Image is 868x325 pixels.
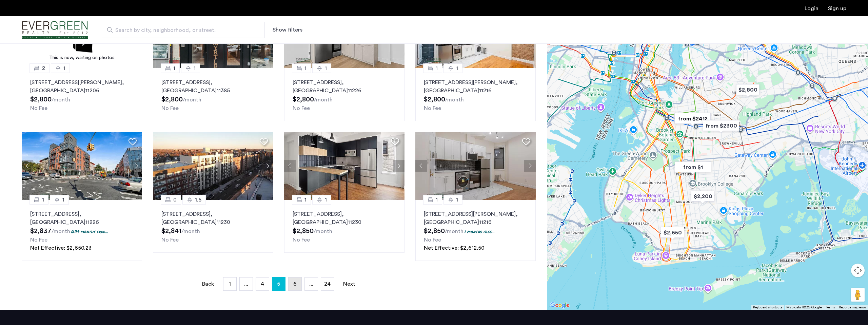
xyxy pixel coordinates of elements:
[658,225,687,240] div: $2,650
[161,228,181,234] span: $2,841
[30,245,92,251] span: Net Effective: $2,650.23
[851,288,865,302] button: Drag Pegman onto the map to open Street View
[342,278,356,290] a: Next
[851,264,865,277] button: Map camera controls
[284,132,405,200] img: 1999_638459585562828703.jpeg
[244,281,248,287] span: ...
[161,210,265,226] p: [STREET_ADDRESS] 11230
[161,106,179,111] span: No Fee
[304,64,307,72] span: 1
[293,96,314,103] span: $2,800
[30,210,134,226] p: [STREET_ADDRESS] 11226
[839,305,866,310] a: Report a map error
[277,279,280,289] span: 5
[30,96,52,103] span: $2,800
[672,159,714,175] div: from $1
[22,68,142,121] a: 21[STREET_ADDRESS][PERSON_NAME], [GEOGRAPHIC_DATA]11206No Fee
[325,64,327,72] span: 1
[30,237,47,243] span: No Fee
[173,64,175,72] span: 1
[415,68,536,121] a: 11[STREET_ADDRESS][PERSON_NAME], [GEOGRAPHIC_DATA]11216No Fee
[424,237,441,243] span: No Fee
[181,229,200,234] sub: /month
[42,196,44,204] span: 1
[415,200,536,261] a: 11[STREET_ADDRESS][PERSON_NAME], [GEOGRAPHIC_DATA]112161 months free...No FeeNet Effective: $2,61...
[549,301,571,310] a: Open this area in Google Maps (opens a new window)
[826,305,835,310] a: Terms (opens in new tab)
[805,6,818,11] a: Login
[161,96,183,103] span: $2,800
[456,196,458,204] span: 1
[424,78,527,95] p: [STREET_ADDRESS][PERSON_NAME] 11216
[153,68,273,121] a: 11[STREET_ADDRESS], [GEOGRAPHIC_DATA]11385No Fee
[393,160,405,172] button: Next apartment
[229,281,231,287] span: 1
[153,200,273,253] a: 01.5[STREET_ADDRESS], [GEOGRAPHIC_DATA]11230No Fee
[415,132,536,200] img: 2010_638532814526147366.png
[201,278,215,290] a: Back
[52,229,70,234] sub: /month
[753,305,782,310] button: Keyboard shortcuts
[324,281,331,287] span: 24
[22,160,33,172] button: Previous apartment
[30,228,52,234] span: $2,837
[293,237,310,243] span: No Fee
[672,111,713,126] div: from $2412
[456,64,458,72] span: 1
[195,196,201,204] span: 1.5
[524,160,536,172] button: Next apartment
[445,97,464,102] sub: /month
[262,160,273,172] button: Next apartment
[261,281,264,287] span: 4
[828,6,846,11] a: Registration
[102,22,264,38] input: Apartment Search
[161,237,179,243] span: No Fee
[304,196,307,204] span: 1
[415,160,427,172] button: Previous apartment
[445,229,463,234] sub: /month
[465,229,495,234] p: 1 months free...
[325,196,327,204] span: 1
[436,64,438,72] span: 1
[424,106,441,111] span: No Fee
[153,160,164,172] button: Previous apartment
[293,106,310,111] span: No Fee
[424,228,445,234] span: $2,850
[424,245,485,251] span: Net Effective: $2,612.50
[22,17,88,43] img: logo
[786,306,822,309] span: Map data ©2025 Google
[284,68,405,121] a: 11[STREET_ADDRESS], [GEOGRAPHIC_DATA]11226No Fee
[733,82,762,97] div: $2,800
[424,210,527,226] p: [STREET_ADDRESS][PERSON_NAME] 11216
[549,301,571,310] img: Google
[273,26,302,34] button: Show or hide filters
[30,106,47,111] span: No Fee
[52,97,70,102] sub: /month
[30,78,134,95] p: [STREET_ADDRESS][PERSON_NAME] 11206
[436,196,438,204] span: 1
[314,97,333,102] sub: /month
[194,64,196,72] span: 1
[22,17,88,43] a: Cazamio Logo
[42,64,45,72] span: 2
[62,196,64,204] span: 1
[284,160,296,172] button: Previous apartment
[22,277,536,291] nav: Pagination
[309,281,313,287] span: ...
[293,78,396,95] p: [STREET_ADDRESS] 11226
[284,200,405,253] a: 11[STREET_ADDRESS], [GEOGRAPHIC_DATA]11230No Fee
[25,54,139,61] div: This is new, waiting on photos
[293,281,297,287] span: 6
[161,78,265,95] p: [STREET_ADDRESS] 11385
[183,97,201,102] sub: /month
[22,132,142,200] img: 66a1adb6-6608-43dd-a245-dc7333f8b390_638706506165747584.jpeg
[293,210,396,226] p: [STREET_ADDRESS] 11230
[700,118,742,133] div: from $2300
[115,26,245,34] span: Search by city, neighborhood, or street.
[424,96,445,103] span: $2,800
[22,200,142,261] a: 11[STREET_ADDRESS], [GEOGRAPHIC_DATA]112260.79 months free...No FeeNet Effective: $2,650.23
[63,64,65,72] span: 1
[688,189,717,204] div: $2,200
[71,229,108,234] p: 0.79 months free...
[153,132,273,200] img: 2010_638603899118135293.jpeg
